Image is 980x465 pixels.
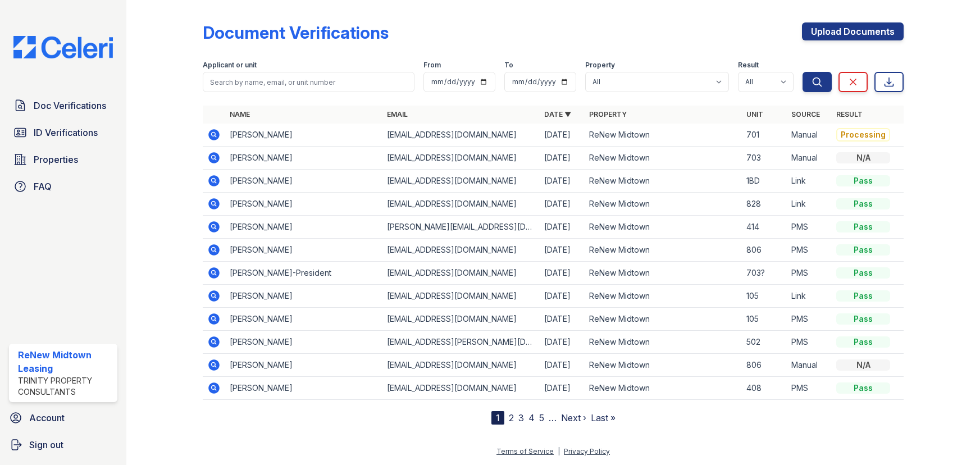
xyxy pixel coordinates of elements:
[540,147,585,170] td: [DATE]
[836,110,863,118] a: Result
[591,412,616,423] a: Last »
[742,262,787,285] td: 703?
[787,216,832,239] td: PMS
[742,354,787,377] td: 806
[585,239,742,262] td: ReNew Midtown
[225,377,382,400] td: [PERSON_NAME]
[528,412,535,423] a: 4
[540,193,585,216] td: [DATE]
[225,193,382,216] td: [PERSON_NAME]
[225,239,382,262] td: [PERSON_NAME]
[539,412,544,423] a: 5
[34,180,52,193] span: FAQ
[746,110,763,118] a: Unit
[585,170,742,193] td: ReNew Midtown
[787,262,832,285] td: PMS
[802,22,904,40] a: Upload Documents
[540,262,585,285] td: [DATE]
[585,193,742,216] td: ReNew Midtown
[225,308,382,331] td: [PERSON_NAME]
[585,61,615,70] label: Property
[382,193,540,216] td: [EMAIL_ADDRESS][DOMAIN_NAME]
[9,148,117,171] a: Properties
[225,331,382,354] td: [PERSON_NAME]
[787,354,832,377] td: Manual
[742,147,787,170] td: 703
[225,124,382,147] td: [PERSON_NAME]
[787,377,832,400] td: PMS
[34,126,98,139] span: ID Verifications
[382,354,540,377] td: [EMAIL_ADDRESS][DOMAIN_NAME]
[742,331,787,354] td: 502
[4,36,122,58] img: CE_Logo_Blue-a8612792a0a2168367f1c8372b55b34899dd931a85d93a1a3d3e32e68fde9ad4.png
[4,407,122,429] a: Account
[4,434,122,456] a: Sign out
[742,308,787,331] td: 105
[9,175,117,198] a: FAQ
[203,72,414,92] input: Search by name, email, or unit number
[540,285,585,308] td: [DATE]
[230,110,250,118] a: Name
[836,267,890,279] div: Pass
[225,262,382,285] td: [PERSON_NAME]-President
[540,170,585,193] td: [DATE]
[225,170,382,193] td: [PERSON_NAME]
[787,170,832,193] td: Link
[836,244,890,256] div: Pass
[9,121,117,144] a: ID Verifications
[382,285,540,308] td: [EMAIL_ADDRESS][DOMAIN_NAME]
[742,216,787,239] td: 414
[540,331,585,354] td: [DATE]
[225,147,382,170] td: [PERSON_NAME]
[29,438,63,452] span: Sign out
[585,331,742,354] td: ReNew Midtown
[787,147,832,170] td: Manual
[836,359,890,371] div: N/A
[836,290,890,302] div: Pass
[742,170,787,193] td: 1BD
[787,124,832,147] td: Manual
[540,354,585,377] td: [DATE]
[382,377,540,400] td: [EMAIL_ADDRESS][DOMAIN_NAME]
[18,348,113,375] div: ReNew Midtown Leasing
[564,447,610,455] a: Privacy Policy
[544,110,571,118] a: Date ▼
[589,110,627,118] a: Property
[491,411,504,425] div: 1
[787,193,832,216] td: Link
[496,447,554,455] a: Terms of Service
[387,110,408,118] a: Email
[836,382,890,394] div: Pass
[742,124,787,147] td: 701
[836,336,890,348] div: Pass
[382,262,540,285] td: [EMAIL_ADDRESS][DOMAIN_NAME]
[382,239,540,262] td: [EMAIL_ADDRESS][DOMAIN_NAME]
[561,412,586,423] a: Next ›
[738,61,759,70] label: Result
[549,411,557,425] span: …
[382,308,540,331] td: [EMAIL_ADDRESS][DOMAIN_NAME]
[540,216,585,239] td: [DATE]
[34,99,106,112] span: Doc Verifications
[540,239,585,262] td: [DATE]
[540,377,585,400] td: [DATE]
[203,22,389,43] div: Document Verifications
[742,193,787,216] td: 828
[585,262,742,285] td: ReNew Midtown
[585,308,742,331] td: ReNew Midtown
[585,147,742,170] td: ReNew Midtown
[203,61,257,70] label: Applicant or unit
[29,411,65,425] span: Account
[836,313,890,325] div: Pass
[791,110,820,118] a: Source
[836,198,890,209] div: Pass
[558,447,560,455] div: |
[9,94,117,117] a: Doc Verifications
[225,216,382,239] td: [PERSON_NAME]
[509,412,514,423] a: 2
[540,308,585,331] td: [DATE]
[836,175,890,186] div: Pass
[787,285,832,308] td: Link
[504,61,513,70] label: To
[382,216,540,239] td: [PERSON_NAME][EMAIL_ADDRESS][DOMAIN_NAME]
